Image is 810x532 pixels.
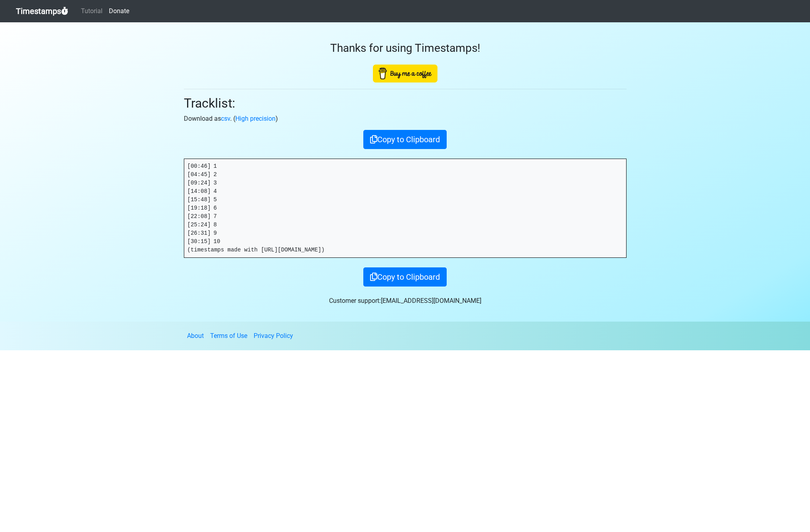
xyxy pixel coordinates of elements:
h2: Tracklist: [184,96,627,111]
pre: [00:46] 1 [04:45] 2 [09:24] 3 [14:08] 4 [15:48] 5 [19:18] 6 [22:08] 7 [25:24] 8 [26:31] 9 [30:15]... [184,159,626,257]
p: Download as . ( ) [184,114,627,124]
h3: Thanks for using Timestamps! [184,41,627,55]
a: Timestamps [16,3,68,19]
a: Terms of Use [210,332,247,340]
button: Copy to Clipboard [363,130,447,149]
a: About [187,332,204,340]
a: High precision [235,115,276,122]
a: csv [221,115,230,122]
a: Tutorial [78,3,106,19]
a: Donate [106,3,132,19]
img: Buy Me A Coffee [373,65,438,82]
button: Copy to Clipboard [363,267,447,287]
a: Privacy Policy [254,332,293,340]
